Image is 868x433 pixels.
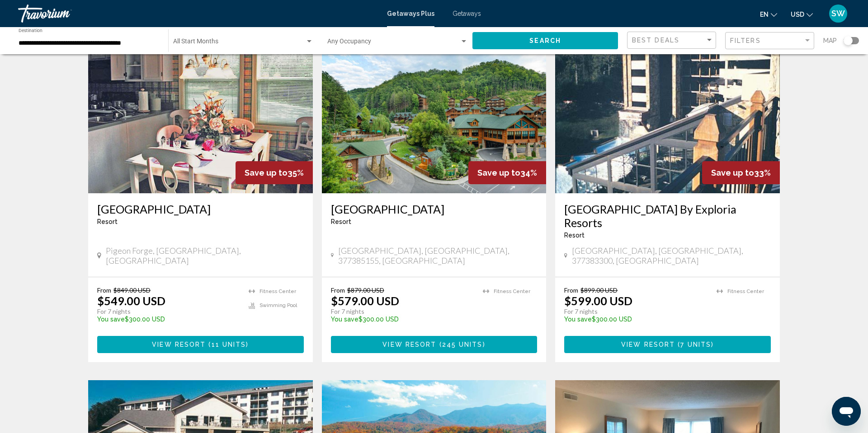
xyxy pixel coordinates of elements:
[621,341,675,349] span: View Resort
[259,289,296,294] span: Fitness Center
[823,34,837,47] span: Map
[564,316,708,323] p: $300.00 USD
[106,246,304,265] span: Pigeon Forge, [GEOGRAPHIC_DATA], [GEOGRAPHIC_DATA]
[555,49,780,193] img: ii_gts1.jpg
[97,202,304,216] a: [GEOGRAPHIC_DATA]
[245,168,288,177] span: Save up to
[680,341,711,349] span: 7 units
[632,37,713,44] mat-select: Sort by
[477,168,520,177] span: Save up to
[338,246,537,265] span: [GEOGRAPHIC_DATA], [GEOGRAPHIC_DATA], 377385155, [GEOGRAPHIC_DATA]
[331,286,345,294] span: From
[322,49,547,193] img: ii_wsm1.jpg
[331,336,538,353] button: View Resort(245 units)
[572,246,771,265] span: [GEOGRAPHIC_DATA], [GEOGRAPHIC_DATA], 377383300, [GEOGRAPHIC_DATA]
[702,161,780,184] div: 33%
[97,286,111,294] span: From
[97,336,304,353] button: View Resort(11 units)
[331,316,474,323] p: $300.00 USD
[387,10,434,17] a: Getaways Plus
[97,294,165,307] p: $549.00 USD
[675,341,714,349] span: ( )
[453,10,481,17] a: Getaways
[730,37,761,44] span: Filters
[331,316,359,323] span: You save
[468,161,546,184] div: 34%
[725,32,814,50] button: Filter
[331,294,399,307] p: $579.00 USD
[442,341,483,349] span: 245 units
[113,286,151,294] span: $849.00 USD
[580,286,618,294] span: $899.00 USD
[760,11,769,18] span: en
[152,341,206,349] span: View Resort
[564,286,578,294] span: From
[97,316,240,323] p: $300.00 USD
[529,37,561,45] span: Search
[97,307,240,316] p: For 7 nights
[18,5,378,23] a: Travorium
[382,341,436,349] span: View Resort
[347,286,384,294] span: $879.00 USD
[711,168,754,177] span: Save up to
[259,303,297,308] span: Swimming Pool
[632,37,679,44] span: Best Deals
[564,202,771,229] a: [GEOGRAPHIC_DATA] By Exploria Resorts
[791,8,813,21] button: Change currency
[494,289,530,294] span: Fitness Center
[88,49,313,193] img: 3876I01L.jpg
[331,307,474,316] p: For 7 nights
[331,218,351,225] span: Resort
[436,341,485,349] span: ( )
[564,232,585,239] span: Resort
[831,9,845,18] span: SW
[727,289,764,294] span: Fitness Center
[212,341,246,349] span: 11 units
[97,218,118,225] span: Resort
[760,8,777,21] button: Change language
[331,202,538,216] a: [GEOGRAPHIC_DATA]
[826,4,850,23] button: User Menu
[564,294,632,307] p: $599.00 USD
[564,307,708,316] p: For 7 nights
[564,316,592,323] span: You save
[472,32,618,49] button: Search
[236,161,313,184] div: 35%
[832,397,861,426] iframe: Button to launch messaging window
[206,341,249,349] span: ( )
[791,11,804,18] span: USD
[97,316,125,323] span: You save
[564,336,771,353] button: View Resort(7 units)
